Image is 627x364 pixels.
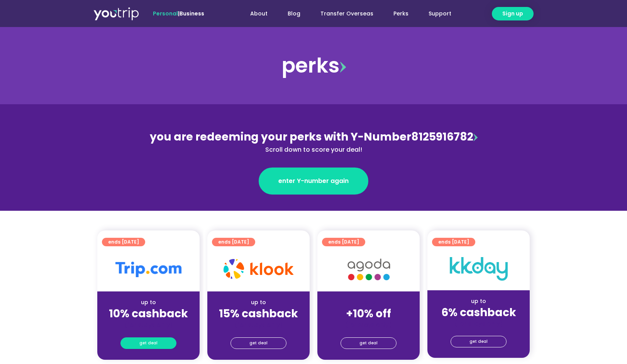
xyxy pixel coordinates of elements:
[103,298,193,306] div: up to
[150,129,411,144] span: you are redeeming your perks with Y-Number
[434,320,524,328] div: (for stays only)
[438,238,469,246] span: ends [DATE]
[249,338,268,349] span: get deal
[359,338,378,349] span: get deal
[109,306,188,321] strong: 10% cashback
[322,238,365,246] a: ends [DATE]
[451,336,507,347] a: get deal
[212,238,255,246] a: ends [DATE]
[240,7,278,21] a: About
[102,238,145,246] a: ends [DATE]
[146,145,481,154] div: Scroll down to score your deal!
[180,10,204,17] a: Business
[278,7,310,21] a: Blog
[214,298,303,306] div: up to
[214,321,303,329] div: (for stays only)
[103,321,193,329] div: (for stays only)
[219,306,298,321] strong: 15% cashback
[120,337,176,349] a: get deal
[324,321,413,329] div: (for stays only)
[492,7,534,20] a: Sign up
[278,176,349,186] span: enter Y-number again
[310,7,383,21] a: Transfer Overseas
[139,338,158,349] span: get deal
[146,129,481,154] div: 8125916782
[225,7,461,21] nav: Menu
[383,7,419,21] a: Perks
[361,298,376,306] span: up to
[434,297,524,305] div: up to
[419,7,461,21] a: Support
[502,10,523,18] span: Sign up
[441,305,516,320] strong: 6% cashback
[328,238,359,246] span: ends [DATE]
[346,306,391,321] strong: +10% off
[153,10,178,17] span: Personal
[230,337,286,349] a: get deal
[341,337,397,349] a: get deal
[469,336,488,347] span: get deal
[108,238,139,246] span: ends [DATE]
[153,10,204,17] span: |
[259,168,368,195] a: enter Y-number again
[218,238,249,246] span: ends [DATE]
[432,238,475,246] a: ends [DATE]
